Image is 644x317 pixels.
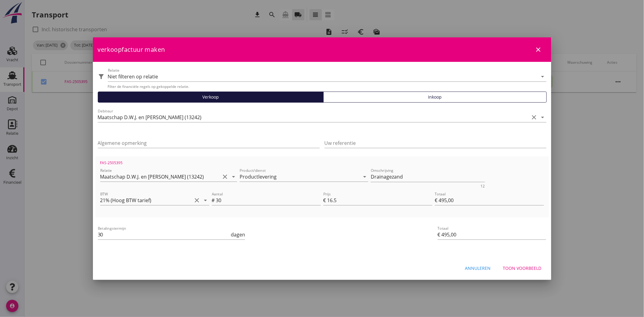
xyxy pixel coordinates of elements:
input: BTW [100,195,192,205]
i: arrow_drop_down [202,197,209,204]
div: Filter de financiële regels op gekoppelde relatie. [108,84,546,89]
div: Annuleren [465,265,491,271]
i: clear [531,114,538,121]
input: Totaal [435,195,544,205]
span: Verkoop [202,94,219,100]
button: Verkoop [98,92,324,103]
i: arrow_drop_down [361,173,368,180]
input: Aantal [216,195,321,205]
div: # [212,197,216,204]
div: 12 [481,184,485,188]
button: Toon voorbeeld [498,263,546,274]
input: Relatie [100,172,220,182]
i: arrow_drop_down [230,173,237,180]
div: dagen [230,231,245,238]
i: arrow_drop_down [539,73,546,80]
input: Algemene opmerking [98,138,320,148]
textarea: Omschrijving [371,172,485,182]
i: arrow_drop_down [539,114,546,121]
i: close [535,46,542,53]
button: Inkoop [323,92,547,103]
i: clear [193,197,201,204]
div: Toon voorbeeld [503,265,542,271]
div: Niet filteren op relatie [108,74,158,79]
i: clear [221,173,229,180]
input: Prijs [327,195,432,205]
input: Uw referentie [325,138,546,148]
button: Annuleren [460,263,496,274]
div: verkoopfactuur maken [93,37,551,62]
input: Betalingstermijn [98,230,230,240]
span: FAS-2505395 [100,160,123,165]
input: Product/dienst [240,172,360,182]
input: Debiteur [98,112,529,122]
input: Totaal [438,230,546,240]
i: filter_alt [98,73,105,80]
div: € [323,197,327,204]
span: Inkoop [428,94,442,100]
